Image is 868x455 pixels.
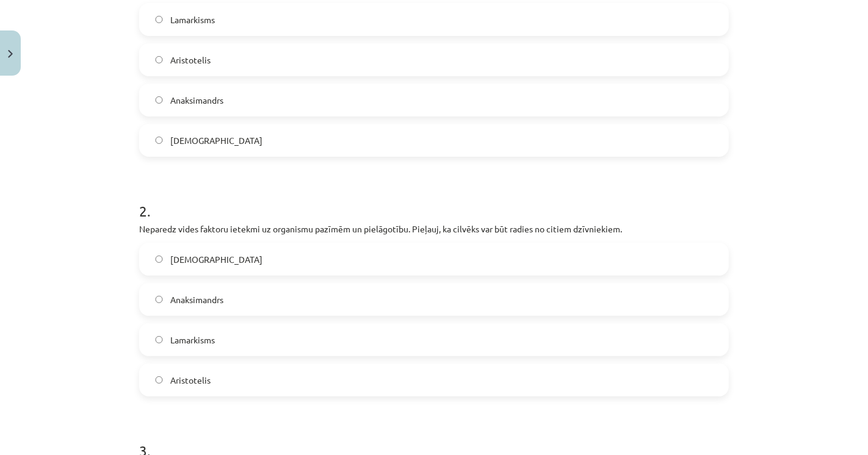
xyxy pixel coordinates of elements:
span: Anaksimandrs [170,293,223,306]
span: [DEMOGRAPHIC_DATA] [170,134,262,147]
p: Neparedz vides faktoru ietekmi uz organismu pazīmēm un pielāgotību. Pieļauj, ka cilvēks var būt r... [139,223,729,235]
input: Lamarkisms [155,336,163,344]
span: Aristotelis [170,54,211,66]
input: Anaksimandrs [155,96,163,104]
span: Lamarkisms [170,334,215,346]
input: [DEMOGRAPHIC_DATA] [155,256,163,263]
input: Aristotelis [155,56,163,64]
img: icon-close-lesson-0947bae3869378f0d4975bcd49f059093ad1ed9edebbc8119c70593378902aed.svg [8,50,13,58]
input: [DEMOGRAPHIC_DATA] [155,137,163,145]
span: Lamarkisms [170,13,215,26]
h1: 2 . [139,181,729,219]
input: Lamarkisms [155,16,163,24]
span: Aristotelis [170,374,211,387]
span: Anaksimandrs [170,94,223,107]
span: [DEMOGRAPHIC_DATA] [170,253,262,266]
input: Anaksimandrs [155,296,163,304]
input: Aristotelis [155,376,163,384]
